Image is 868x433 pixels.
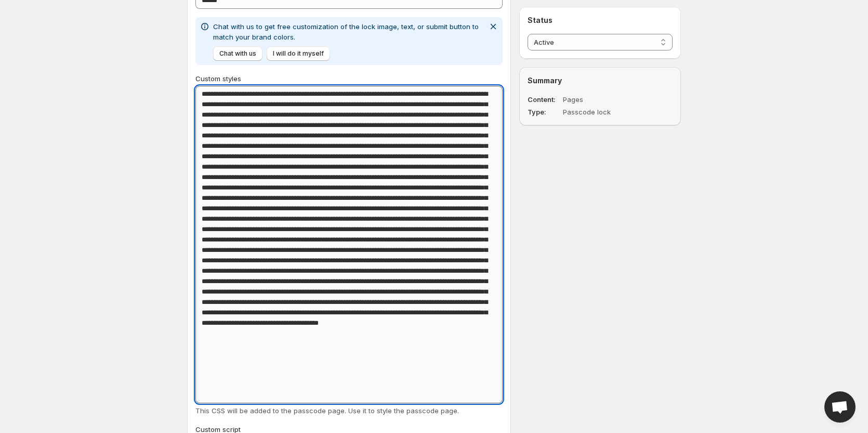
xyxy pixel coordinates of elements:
dt: Type : [528,107,561,117]
div: Open chat [824,391,856,423]
span: Custom styles [195,74,241,83]
button: Chat with us [213,46,262,61]
dt: Content : [528,94,561,105]
span: Chat with us to get free customization of the lock image, text, or submit button to match your br... [213,22,479,41]
dd: Passcode lock [563,107,643,117]
span: This CSS will be added to the passcode page. Use it to style the passcode page. [195,406,459,415]
span: Chat with us [219,49,256,58]
dd: Pages [563,94,643,105]
h2: Summary [528,75,673,86]
h2: Status [528,15,673,26]
button: Dismiss notification [486,19,501,34]
span: I will do it myself [273,49,324,58]
button: I will do it myself [267,46,330,61]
